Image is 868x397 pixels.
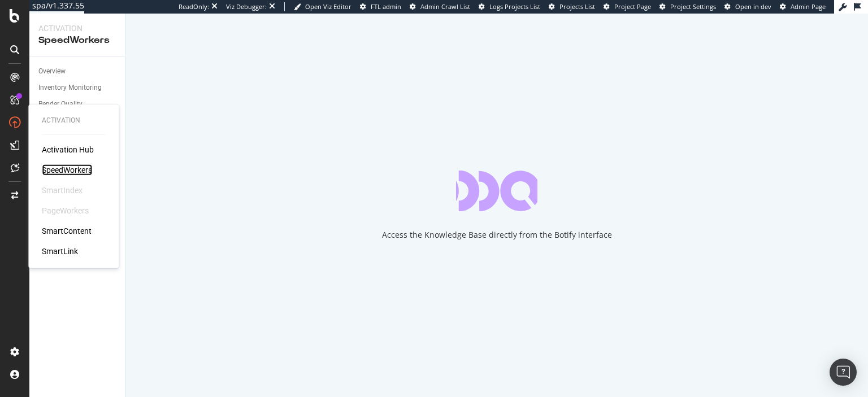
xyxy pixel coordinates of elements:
a: Admin Page [780,2,826,11]
div: Open Intercom Messenger [830,359,857,386]
a: Logs Projects List [479,2,540,11]
div: SmartIndex [42,185,83,196]
a: Admin Crawl List [410,2,470,11]
a: FTL admin [360,2,401,11]
div: Viz Debugger: [226,2,267,11]
a: Activation Hub [42,144,94,155]
span: Project Page [614,2,651,11]
div: SpeedWorkers [38,34,116,47]
span: Open Viz Editor [305,2,351,11]
div: Inventory Monitoring [38,82,102,94]
a: Overview [38,66,117,77]
div: Activation [38,23,116,34]
a: SmartLink [42,246,78,257]
div: animation [456,171,537,211]
div: Access the Knowledge Base directly from the Botify interface [382,229,612,241]
a: Project Page [604,2,651,11]
a: SmartContent [42,225,92,237]
div: Overview [38,66,66,77]
div: Render Quality [38,98,83,110]
span: Logs Projects List [489,2,540,11]
a: Inventory Monitoring [38,82,117,94]
a: Open in dev [724,2,771,11]
span: Project Settings [670,2,716,11]
a: Projects List [549,2,595,11]
span: Admin Page [791,2,826,11]
span: Projects List [559,2,595,11]
span: Open in dev [735,2,771,11]
div: PageWorkers [42,205,89,216]
div: Activation [42,116,105,125]
span: Admin Crawl List [420,2,470,11]
div: ReadOnly: [179,2,209,11]
a: Open Viz Editor [294,2,351,11]
a: Project Settings [659,2,716,11]
a: Render Quality [38,98,117,110]
a: SpeedWorkers [42,164,92,176]
span: FTL admin [371,2,401,11]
